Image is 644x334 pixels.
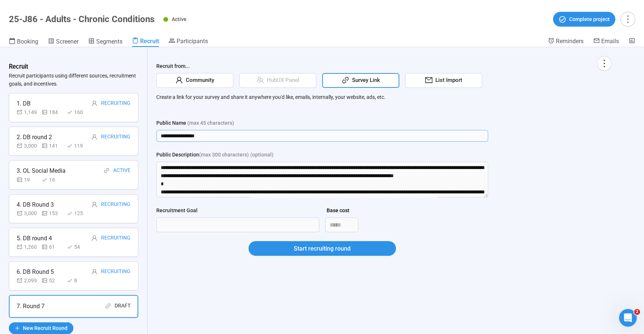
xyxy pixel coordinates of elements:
span: team [257,76,264,84]
div: 1,260 [17,243,39,251]
div: Recruitment Goal [156,206,198,214]
div: 6. DB Round 5 [17,267,54,276]
button: Complete project [553,12,615,27]
div: 16 [42,176,64,184]
span: Survey Link [349,76,380,85]
span: Screener [56,38,79,45]
span: link [104,168,109,173]
button: more [597,56,612,71]
button: Start recruiting round [248,241,396,256]
span: Recruit [140,38,159,45]
span: more [599,58,609,68]
div: 1. DB [17,99,31,108]
iframe: Intercom live chat [619,309,637,327]
span: user [91,235,97,241]
div: 8 [67,276,89,285]
a: Participants [168,37,208,46]
span: List Import [432,76,462,85]
span: (optional) [250,151,274,159]
div: Public Name [156,119,234,127]
button: plusNew Recruit Round [9,322,73,334]
div: 4. DB Round 3 [17,200,54,209]
span: Segments [96,38,122,45]
p: Recruit participants using different sources, recruitment goals, and incentives. [9,72,138,88]
span: user [91,202,97,207]
span: Booking [17,38,38,45]
div: Recruiting [101,234,130,243]
div: Active [113,166,130,175]
span: Reminders [556,38,584,45]
span: user [91,100,97,106]
h3: Recruit [9,62,28,72]
a: Segments [88,37,122,47]
span: mail [425,76,432,84]
span: Complete project [569,15,610,23]
a: Reminders [548,37,584,46]
span: plus [15,326,20,331]
a: Booking [9,37,38,47]
span: (max 300 characters) [199,151,249,159]
span: user [91,134,97,140]
span: Start recruiting round [294,244,351,253]
div: Base cost [327,206,349,214]
span: (max 45 characters) [187,119,234,127]
span: New Recruit Round [23,324,67,332]
a: Emails [593,37,619,46]
div: Recruiting [101,132,130,142]
div: 3. OL Social Media [17,166,66,175]
div: Draft [115,302,130,311]
div: 52 [42,276,64,285]
h1: 25-J86 - Adults - Chronic Conditions [9,14,154,24]
div: 125 [67,209,89,217]
span: link [105,303,111,309]
span: link [342,76,349,84]
span: Community [183,76,214,85]
div: 54 [67,243,89,251]
div: Recruiting [101,267,130,276]
div: 141 [42,142,64,150]
div: 2,099 [17,276,39,285]
div: 19 [17,176,39,184]
span: user [91,269,97,275]
span: Active [172,16,187,22]
div: Recruiting [101,99,130,108]
div: 3,000 [17,209,39,217]
div: 7. Round 7 [17,302,45,311]
span: user [175,76,183,84]
button: more [620,12,635,27]
div: 3,000 [17,142,39,150]
div: 119 [67,142,89,150]
div: Public Description [156,151,249,159]
p: Create a link for your survey and share it anywhere you'd like, emails, internally, your website,... [156,93,612,101]
span: 2 [634,309,640,315]
span: more [623,14,633,24]
div: 1,149 [17,108,39,116]
div: Recruit from... [156,62,612,73]
div: 5. DB round 4 [17,234,52,243]
span: Emails [601,38,619,45]
span: Participants [177,38,208,45]
div: Recruiting [101,200,130,209]
div: 153 [42,209,64,217]
div: 184 [42,108,64,116]
div: 160 [67,108,89,116]
div: 2. DB round 2 [17,132,52,142]
a: Recruit [132,37,159,47]
div: 61 [42,243,64,251]
span: HubUX Panel [264,76,299,85]
a: Screener [48,37,79,47]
